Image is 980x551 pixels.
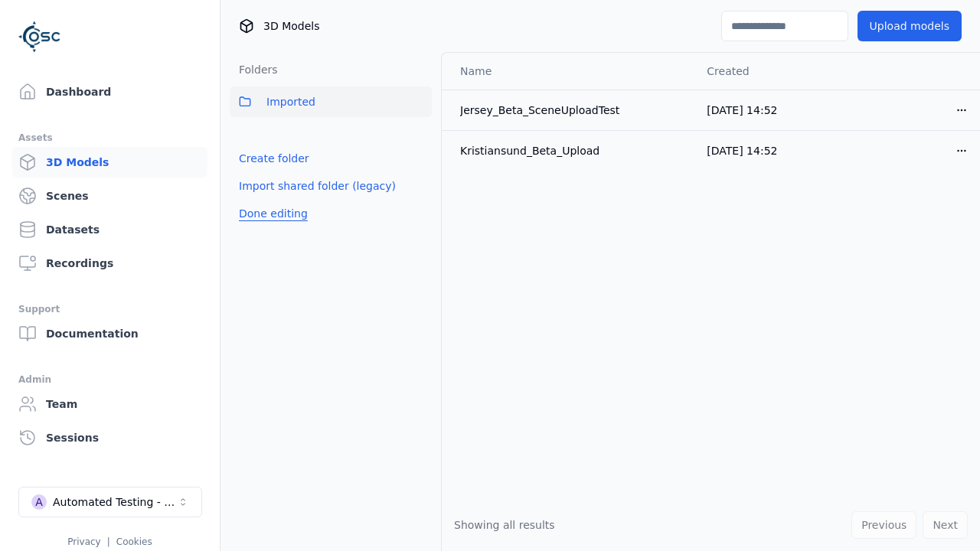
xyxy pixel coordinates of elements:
th: Name [442,53,694,90]
span: 3D Models [263,18,319,34]
button: Imported [230,86,432,117]
button: Done editing [230,200,317,227]
div: Jersey_Beta_SceneUploadTest [460,103,682,118]
button: Select a workspace [18,487,202,517]
span: [DATE] 14:52 [707,104,777,116]
div: A [31,494,47,510]
div: Admin [18,370,201,389]
span: Imported [266,93,315,111]
a: Datasets [12,214,207,245]
img: Logo [18,15,61,58]
a: Sessions [12,422,207,453]
a: Cookies [116,536,152,547]
div: Automated Testing - Playwright [53,494,177,510]
a: 3D Models [12,147,207,178]
span: | [107,536,110,547]
button: Import shared folder (legacy) [230,172,405,200]
div: Support [18,300,201,318]
a: Recordings [12,248,207,279]
button: Upload models [857,11,962,41]
a: Scenes [12,181,207,211]
button: Create folder [230,145,318,172]
a: Create folder [239,151,309,166]
span: Showing all results [454,519,555,531]
div: Kristiansund_Beta_Upload [460,143,682,158]
a: Import shared folder (legacy) [239,178,396,194]
a: Team [12,389,207,419]
a: Documentation [12,318,207,349]
a: Privacy [67,536,100,547]
div: Assets [18,129,201,147]
th: Created [694,53,838,90]
span: [DATE] 14:52 [707,145,777,157]
h3: Folders [230,62,278,77]
a: Dashboard [12,77,207,107]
